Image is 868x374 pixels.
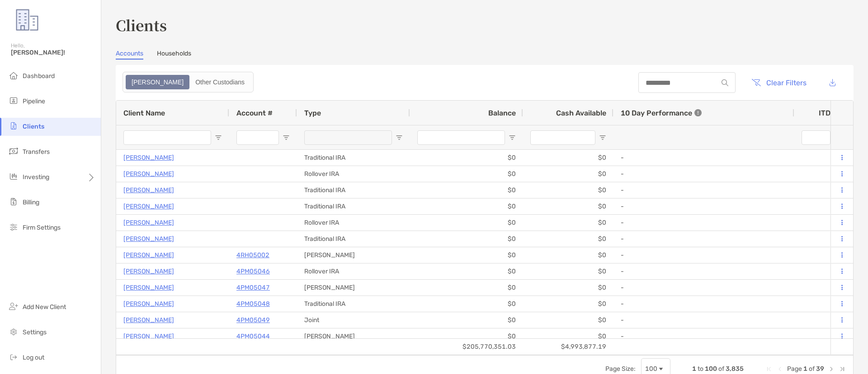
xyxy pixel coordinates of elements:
div: $0 [410,263,523,279]
div: Previous Page [776,365,783,373]
div: 0% [794,328,849,344]
img: clients icon [8,120,19,131]
div: - [621,199,787,214]
div: segmented control [123,72,254,92]
div: 0% [794,166,849,182]
span: Page [787,365,802,373]
input: Balance Filter Input [417,130,505,145]
span: Add New Client [23,303,66,311]
span: Dashboard [23,72,55,80]
span: Clients [23,123,44,130]
div: Traditional IRA [297,296,410,312]
div: $0 [523,166,613,182]
p: [PERSON_NAME] [123,331,174,342]
button: Open Filter Menu [509,134,516,141]
p: 4PM05048 [236,298,270,309]
div: $0 [523,280,613,296]
span: Client Name [123,109,165,117]
p: [PERSON_NAME] [123,201,174,212]
div: First Page [765,365,773,373]
p: [PERSON_NAME] [123,152,174,163]
div: Traditional IRA [297,150,410,166]
div: 0% [794,215,849,231]
a: [PERSON_NAME] [123,249,174,261]
img: pipeline icon [8,95,19,106]
a: [PERSON_NAME] [123,314,174,326]
div: 0% [794,296,849,312]
div: Zoe [127,76,189,88]
div: Rollover IRA [297,215,410,231]
div: - [621,183,787,198]
p: 4PM05049 [236,314,270,326]
div: - [621,231,787,246]
div: $0 [523,247,613,263]
button: Open Filter Menu [599,134,606,141]
div: Traditional IRA [297,231,410,247]
img: firm-settings icon [8,222,19,232]
div: ITD [819,109,841,117]
span: 100 [705,365,717,373]
div: - [621,150,787,165]
a: [PERSON_NAME] [123,282,174,293]
div: Other Custodians [190,76,250,88]
h3: Clients [116,14,854,35]
span: 1 [692,365,696,373]
div: $0 [410,312,523,328]
div: Last Page [839,365,846,373]
div: 0% [794,280,849,296]
div: 0% [794,199,849,214]
div: $0 [410,199,523,214]
span: [PERSON_NAME]! [11,49,95,56]
div: $0 [523,328,613,344]
a: [PERSON_NAME] [123,168,174,180]
span: Account # [236,109,273,117]
div: $0 [523,312,613,328]
div: $0 [523,199,613,214]
input: ITD Filter Input [802,130,830,145]
div: $0 [410,215,523,231]
span: Log out [23,354,44,361]
div: - [621,329,787,344]
div: [PERSON_NAME] [297,247,410,263]
p: 4PM05046 [236,266,270,277]
div: Rollover IRA [297,166,410,182]
div: - [621,280,787,295]
div: - [621,248,787,263]
p: 4PM05047 [236,282,270,293]
div: - [621,215,787,230]
a: 4RH05002 [236,249,269,261]
div: 0% [794,247,849,263]
div: 0% [794,231,849,247]
div: 0% [794,182,849,198]
div: Traditional IRA [297,182,410,198]
span: 39 [816,365,824,373]
span: Type [304,109,321,117]
div: $0 [410,150,523,166]
div: [PERSON_NAME] [297,328,410,344]
div: $0 [523,231,613,247]
a: [PERSON_NAME] [123,266,174,277]
div: Joint [297,312,410,328]
div: 0% [794,263,849,279]
input: Cash Available Filter Input [530,130,595,145]
div: - [621,264,787,279]
span: of [718,365,724,373]
div: $0 [410,182,523,198]
div: - [621,313,787,328]
span: Cash Available [556,109,606,117]
a: [PERSON_NAME] [123,217,174,228]
div: - [621,166,787,181]
a: Households [157,50,191,60]
img: billing icon [8,196,19,207]
a: 4PM05044 [236,331,270,342]
span: to [698,365,703,373]
p: [PERSON_NAME] [123,298,174,309]
div: 100 [645,365,657,373]
a: [PERSON_NAME] [123,185,174,196]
